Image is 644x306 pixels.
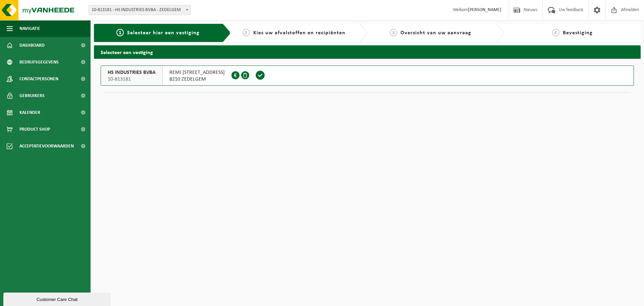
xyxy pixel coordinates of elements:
[19,37,45,54] span: Dashboard
[400,30,471,36] span: Overzicht van uw aanvraag
[19,71,58,87] span: Contactpersonen
[19,104,40,121] span: Kalender
[127,30,200,36] span: Selecteer hier een vestiging
[19,20,40,37] span: Navigatie
[108,69,156,76] span: HS INDUSTRIES BVBA
[116,29,124,36] span: 1
[19,138,74,155] span: Acceptatievoorwaarden
[253,30,345,36] span: Kies uw afvalstoffen en recipiënten
[19,121,50,138] span: Product Shop
[468,7,501,12] strong: [PERSON_NAME]
[390,29,397,36] span: 3
[108,76,156,83] span: 10-813181
[169,76,225,83] span: 8210 ZEDELGEM
[89,5,191,15] span: 10-813181 - HS INDUSTRIES BVBA - ZEDELGEM
[169,69,225,76] span: REMI [STREET_ADDRESS]
[3,291,112,306] iframe: chat widget
[19,87,45,104] span: Gebruikers
[89,5,191,15] span: 10-813181 - HS INDUSTRIES BVBA - ZEDELGEM
[101,65,634,86] button: HS INDUSTRIES BVBA 10-813181 REMI [STREET_ADDRESS]8210 ZEDELGEM
[563,30,593,36] span: Bevestiging
[552,29,559,36] span: 4
[94,45,641,58] h2: Selecteer een vestiging
[19,54,59,71] span: Bedrijfsgegevens
[243,29,250,36] span: 2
